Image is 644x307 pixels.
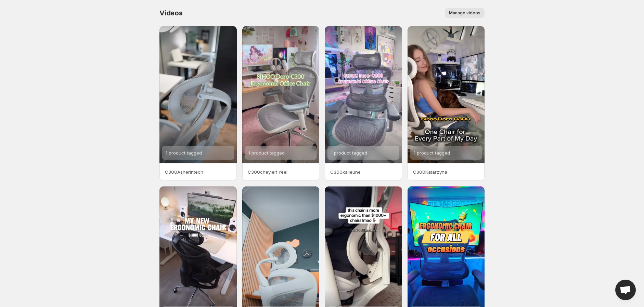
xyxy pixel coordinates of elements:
p: C300Asherintech- [165,169,231,175]
span: 1 product tagged [414,150,450,156]
p: C300Katarzyna [413,169,479,175]
span: 1 product tagged [331,150,367,156]
span: Videos [159,9,183,17]
p: C300kaileune [330,169,397,175]
span: 1 product tagged [166,150,202,156]
span: Manage videos [449,10,480,16]
div: Open chat [615,280,636,300]
span: 1 product tagged [248,150,285,156]
button: Manage videos [445,8,485,18]
p: C300cheyleif_reel [248,169,314,175]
